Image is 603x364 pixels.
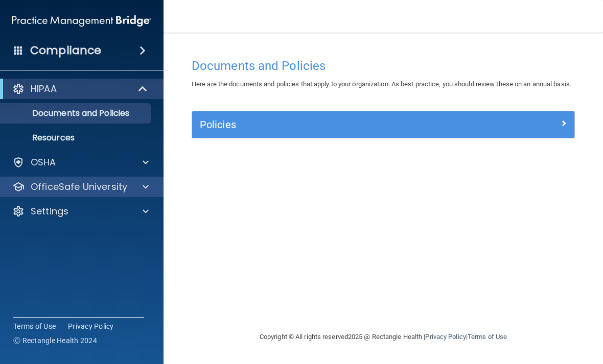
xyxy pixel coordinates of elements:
a: Policies [200,116,567,133]
p: Resources [7,133,146,143]
a: Terms of Use [468,333,507,341]
div: Copyright © All rights reserved 2025 @ Rectangle Health | | [197,321,570,353]
img: PMB logo [12,11,151,31]
a: Privacy Policy [68,321,114,331]
p: OfficeSafe University [31,181,127,193]
p: HIPAA [31,83,57,95]
a: Settings [12,205,149,217]
h4: Compliance [30,43,101,58]
a: Terms of Use [13,321,56,331]
p: OSHA [31,156,56,168]
a: HIPAA [12,83,148,95]
span: Ⓒ Rectangle Health 2024 [13,335,97,346]
h4: Documents and Policies [192,59,575,72]
a: OSHA [12,156,149,168]
p: Documents and Policies [7,108,146,118]
span: Here are the documents and policies that apply to your organization. As best practice, you should... [192,80,571,88]
h5: Policies [200,119,471,130]
a: OfficeSafe University [12,181,149,193]
p: Settings [31,205,68,217]
a: Privacy Policy [425,333,466,341]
